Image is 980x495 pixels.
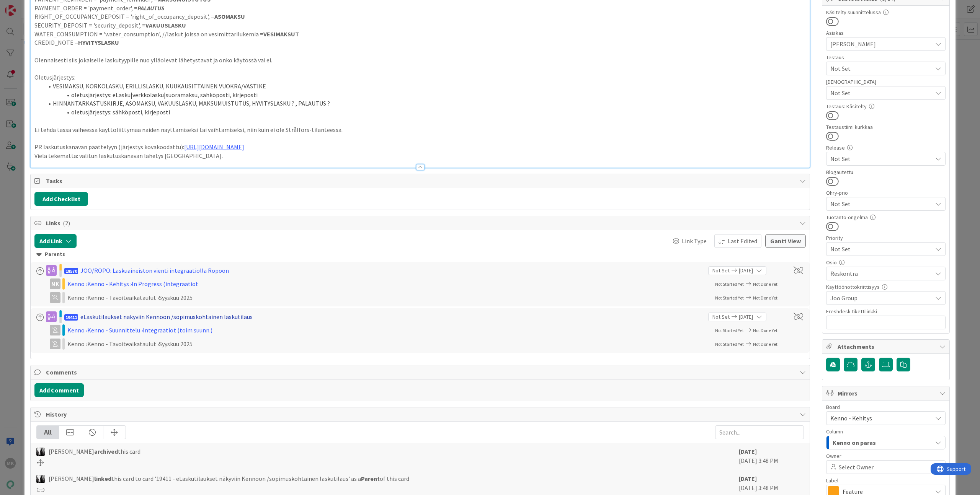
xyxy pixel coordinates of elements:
[739,474,804,493] div: [DATE] 3:48 PM
[67,339,266,348] div: Kenno › Kenno - Tavoiteaikataulut › Syyskuu 2025
[712,313,730,321] span: Not Set
[826,169,946,175] div: Blogautettu
[44,99,806,108] li: HINNANTARKASTUSKIRJE, ASOMAKSU, VAKUUSLASKU, MAKSUMUISTUTUS, HYVITYSLASKU ? , PALAUTUS ?
[34,30,806,39] p: WATER_CONSUMPTION = 'water_consumption', //laskut joissa on vesimittarilukemia =
[826,260,946,265] div: Osio
[36,475,45,483] img: KV
[833,438,876,448] span: Kenno on paras
[34,234,77,248] button: Add Link
[715,295,744,301] span: Not Started Yet
[34,21,806,30] p: SECURITY_DEPOSIT = 'security_deposit', =
[826,309,946,314] div: Freshdesk tikettilinkki
[830,39,932,49] span: [PERSON_NAME]
[715,341,744,347] span: Not Started Yet
[826,145,946,150] div: Release
[80,312,253,321] div: eLaskutilaukset näkyviin Kennoon /sopimuskohtainen laskutilaus
[49,474,409,483] span: [PERSON_NAME] this card to card '19411 - eLaskutilaukset näkyviin Kennoon /sopimuskohtainen lasku...
[34,143,244,151] s: PR laskutuskanavan päättelyyn (järjestys kovakoodattu):
[826,30,946,36] div: Asiakas
[34,192,88,206] button: Add Checklist
[739,475,757,482] b: [DATE]
[67,293,266,302] div: Kenno › Kenno - Tavoiteaikataulut › Syyskuu 2025
[715,425,804,439] input: Search...
[34,56,806,65] p: Olennaisesti siis jokaiselle laskutyypille nuo ylläolevat lähetystavat ja onko käytössä vai ei.
[715,327,744,333] span: Not Started Yet
[34,152,223,160] s: Vielä tekemättä: valitun laskutuskanavan lähetys [GEOGRAPHIC_DATA].
[728,236,757,246] span: Last Edited
[80,266,229,275] div: JOO/ROPO: Laskuaineiston vienti integraatiolla Ropoon
[715,281,744,287] span: Not Started Yet
[826,453,841,459] span: Owner
[34,125,806,134] p: Ei tehdä tässä vaiheessa käyttöliittymää näiden näyttämiseksi tai vaihtamiseksi, niin kuin ei ole...
[145,21,186,29] strong: VAKUUSLASKU
[46,410,796,419] span: History
[826,235,946,241] div: Priority
[753,295,777,301] span: Not Done Yet
[739,267,753,275] span: [DATE]
[64,268,78,274] span: 18570
[36,448,45,456] img: KV
[826,79,946,85] div: [DEMOGRAPHIC_DATA]
[49,447,140,456] span: [PERSON_NAME] this card
[826,215,946,220] div: Tuotanto-ongelma
[44,91,806,99] li: oletusjärjestys: eLasku|verkkolasku|suoramaksu, sähköposti, kirjeposti
[67,279,266,288] div: Kenno › Kenno - Kehitys › In Progress (integraatiot
[34,383,84,397] button: Add Comment
[739,313,753,321] span: [DATE]
[830,88,932,98] span: Not Set
[34,4,806,13] p: PAYMENT_ORDER = 'payment_order', =
[34,38,806,47] p: CREDID_NOTE =
[826,124,946,130] div: Testaustiimi kurkkaa
[739,448,757,455] b: [DATE]
[753,327,777,333] span: Not Done Yet
[46,368,796,377] span: Comments
[826,436,946,449] button: Kenno on paras
[712,267,730,275] span: Not Set
[361,475,380,482] b: Parent
[34,73,806,82] p: Oletusjärjestys:
[37,426,59,439] div: All
[94,475,111,482] b: linked
[46,218,796,228] span: Links
[830,64,932,73] span: Not Set
[67,326,266,335] div: Kenno › Kenno - Suunnittelu › Integraatiot (toim.suunn.)
[50,278,60,289] div: MK
[263,30,299,38] strong: VESIMAKSUT
[64,314,78,321] span: 19411
[78,39,119,46] strong: HYVITYSLASKU
[826,404,840,410] span: Board
[826,284,946,290] div: Käyttöönottokriittisyys
[826,478,838,483] span: Label
[753,281,777,287] span: Not Done Yet
[830,414,872,422] span: Kenno - Kehitys
[839,462,874,472] span: Select Owner
[826,55,946,60] div: Testaus
[739,447,804,466] div: [DATE] 3:48 PM
[765,234,806,248] button: Gantt View
[63,219,70,227] span: ( 2 )
[830,293,932,303] span: Joo Group
[826,190,946,195] div: Ohry-prio
[46,176,796,186] span: Tasks
[94,448,118,455] b: archived
[184,143,244,151] a: [URL][DOMAIN_NAME]
[44,82,806,91] li: VESIMAKSU, KORKOLASKU, ERILLISLASKU, KUUKAUSITTAINEN VUOKRA/VASTIKE
[826,10,946,15] div: Käsitelty suunnittelussa
[826,429,843,434] span: Column
[34,12,806,21] p: RIGHT_OF_OCCUPANCY_DEPOSIT = 'right_of_occupancy_deposit', =
[838,389,936,398] span: Mirrors
[682,236,707,246] span: Link Type
[16,1,35,10] span: Support
[830,199,928,209] span: Not Set
[753,341,777,347] span: Not Done Yet
[137,4,164,12] em: PALAUTUS
[714,234,761,248] button: Last Edited
[830,154,932,163] span: Not Set
[830,269,932,278] span: Reskontra
[36,250,804,259] div: Parents
[826,104,946,109] div: Testaus: Käsitelty
[214,13,245,20] strong: ASOMAKSU
[838,342,936,351] span: Attachments
[830,244,928,254] span: Not Set
[44,108,806,117] li: oletusjärjestys: sähköposti, kirjeposti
